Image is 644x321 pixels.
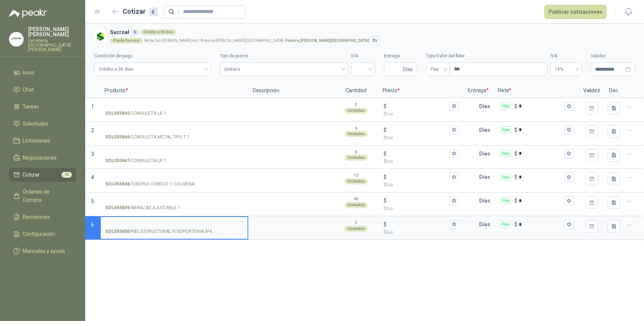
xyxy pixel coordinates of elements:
[345,202,368,208] div: Unidades
[23,120,49,128] span: Solicitudes
[389,112,393,116] span: ,00
[28,39,76,52] p: Ferretería [GEOGRAPHIC_DATA][PERSON_NAME]
[345,155,368,161] div: Unidades
[345,108,368,114] div: Unidades
[384,181,459,188] p: $
[105,228,212,235] p: - RIEL ESTRUCTURAL P/SOPORTERIA 4*4
[220,53,348,60] label: Tipo de precio
[100,83,248,98] p: Producto
[23,213,50,221] span: Remisiones
[105,110,166,117] p: - CONDULETA LB 1
[514,197,517,205] p: $
[519,198,563,204] input: Flex $
[105,134,130,141] strong: SOL055846
[110,28,632,36] h3: Sucroal
[384,220,386,228] p: $
[426,53,547,60] label: Tipo/Valor del flete
[105,174,243,180] input: SOL055848-TUBERIA CONDUIT 1 COLMENA
[105,181,195,188] p: - TUBERIA CONDUIT 1 COLMENA
[384,150,386,158] p: $
[105,110,130,117] strong: SOL055845
[285,39,369,43] strong: Palmira , [PERSON_NAME][GEOGRAPHIC_DATA]
[449,220,458,229] button: $$0,00
[565,149,574,158] button: Flex $
[23,171,40,179] span: Cotizar
[149,7,158,16] div: 6
[605,83,623,98] p: Doc
[384,197,386,205] p: $
[91,198,94,204] span: 5
[355,220,357,226] p: 3
[9,100,76,114] a: Tareas
[9,66,76,80] a: Inicio
[105,228,130,235] strong: SOL055850
[144,39,369,43] p: Recta Cali [PERSON_NAME] km.18 desvío [PERSON_NAME][GEOGRAPHIC_DATA] -
[386,182,393,187] span: 0
[345,226,368,232] div: Unidades
[519,103,563,109] input: Flex $
[9,117,76,131] a: Solicitudes
[9,185,76,207] a: Órdenes de Compra
[500,126,511,134] div: Flex
[479,99,493,114] p: Días
[91,104,94,110] span: 1
[334,83,378,98] p: Cantidad
[479,193,493,208] p: Días
[94,53,211,60] label: Condición de pago
[123,6,158,17] h2: Cotizar
[388,198,448,204] input: $$0,00
[519,151,563,156] input: Flex $
[388,127,448,133] input: $$0,00
[384,205,459,212] p: $
[389,207,393,211] span: ,00
[99,64,206,75] span: Crédito a 30 días
[355,102,357,108] p: 5
[354,196,358,202] p: 40
[384,134,459,141] p: $
[519,222,563,227] input: Flex $
[384,111,459,118] p: $
[384,102,386,110] p: $
[94,30,107,43] img: Company Logo
[224,64,344,75] span: Unitario
[9,134,76,148] a: Licitaciones
[388,103,448,109] input: $$0,00
[544,5,607,19] button: Publicar cotizaciones
[514,150,517,158] p: $
[105,151,243,157] input: SOL055847-CONDULETA LR 1
[389,183,393,187] span: ,00
[351,53,375,60] label: IVA
[91,174,94,180] span: 4
[591,53,635,60] label: Validez
[9,244,76,258] a: Manuales y ayuda
[62,172,72,178] span: 10
[449,126,458,134] button: $$0,00
[565,173,574,181] button: Flex $
[9,227,76,241] a: Configuración
[105,222,243,227] input: SOL055850-RIEL ESTRUCTURAL P/SOPORTERIA 4*4
[449,173,458,181] button: $$0,00
[140,29,176,35] div: Crédito a 30 días
[579,83,605,98] p: Validez
[386,159,393,164] span: 0
[345,178,368,184] div: Unidades
[23,247,65,255] span: Manuales y ayuda
[479,217,493,232] p: Días
[500,103,511,110] div: Flex
[105,134,190,141] p: - CONDULETA METAL.TIPO T 1
[464,83,493,98] p: Entrega
[9,151,76,165] a: Negociaciones
[519,127,563,133] input: Flex $
[91,151,94,157] span: 3
[389,136,393,140] span: ,00
[345,131,368,137] div: Unidades
[519,174,563,180] input: Flex $
[500,221,511,228] div: Flex
[565,102,574,111] button: Flex $
[389,230,393,234] span: ,00
[386,111,393,117] span: 0
[9,32,23,46] img: Company Logo
[91,222,94,228] span: 6
[500,197,511,204] div: Flex
[565,196,574,205] button: Flex $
